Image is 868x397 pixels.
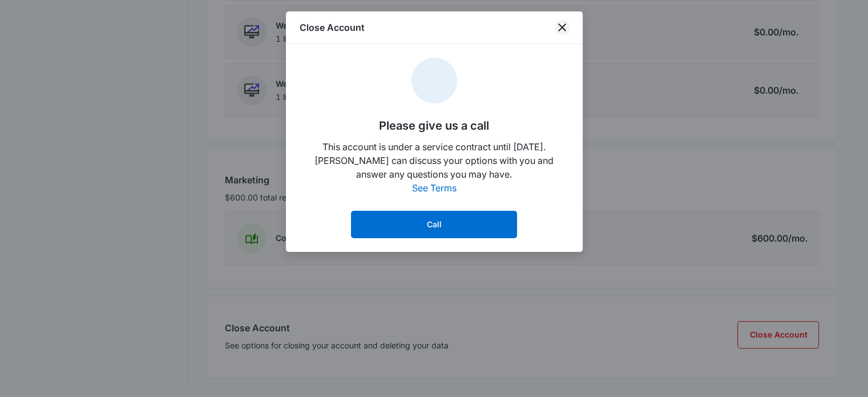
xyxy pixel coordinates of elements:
[300,140,569,181] p: This account is under a service contract until [DATE]. [PERSON_NAME] can discuss your options wit...
[300,21,365,34] h1: Close Account
[412,182,457,194] a: See Terms
[555,21,569,34] button: close
[411,58,457,103] span: KH
[351,211,517,238] a: Call
[379,117,489,134] h5: Please give us a call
